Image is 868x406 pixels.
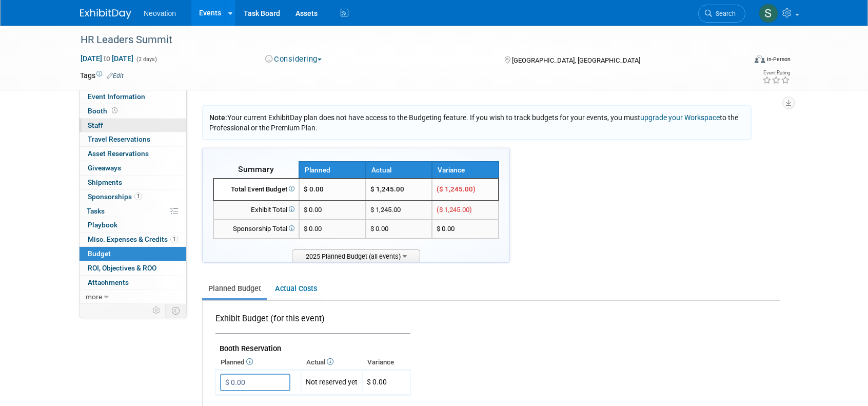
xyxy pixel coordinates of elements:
[218,224,294,234] div: Sponsorship Total
[215,313,406,330] div: Exhibit Budget (for this event)
[766,55,791,63] div: In-Person
[712,10,736,17] span: Search
[88,164,121,172] span: Giveaways
[88,278,129,286] span: Attachments
[269,279,323,298] a: Actual Costs
[80,119,186,132] a: Staff
[88,178,122,186] span: Shipments
[80,147,186,161] a: Asset Reservations
[148,304,166,317] td: Personalize Event Tab Strip
[640,113,720,122] a: upgrade your Workspace
[367,378,387,386] span: $ 0.00
[80,54,134,63] span: [DATE] [DATE]
[362,355,410,370] th: Variance
[762,70,790,75] div: Event Rating
[209,113,227,122] span: Note:
[304,206,322,214] span: $ 0.00
[88,264,156,272] span: ROI, Objectives & ROO
[437,206,472,214] span: ($ 1,245.00)
[80,90,186,104] a: Event Information
[685,53,791,69] div: Event Format
[80,233,186,246] a: Misc. Expenses & Credits1
[512,56,640,64] span: [GEOGRAPHIC_DATA], [GEOGRAPHIC_DATA]
[80,132,186,146] a: Travel Reservations
[202,279,267,298] a: Planned Budget
[88,192,142,201] span: Sponsorships
[80,104,186,118] a: Booth
[80,176,186,189] a: Shipments
[88,121,103,129] span: Staff
[87,207,105,215] span: Tasks
[366,201,432,220] td: $ 1,245.00
[209,113,738,132] span: Your current ExhibitDay plan does not have access to the Budgeting feature. If you wish to track ...
[437,185,476,193] span: ($ 1,245.00)
[88,235,178,243] span: Misc. Expenses & Credits
[304,225,322,233] span: $ 0.00
[301,370,362,395] td: Not reserved yet
[88,149,149,158] span: Asset Reservations
[80,218,186,232] a: Playbook
[86,293,102,301] span: more
[218,205,294,215] div: Exhibit Total
[366,162,432,179] th: Actual
[80,261,186,275] a: ROI, Objectives & ROO
[166,304,187,317] td: Toggle Event Tabs
[698,5,745,23] a: Search
[218,185,294,195] div: Total Event Budget
[80,9,131,19] img: ExhibitDay
[80,290,186,304] a: more
[144,9,176,17] span: Neovation
[88,107,120,115] span: Booth
[80,161,186,175] a: Giveaways
[437,225,455,233] span: $ 0.00
[80,190,186,204] a: Sponsorships1
[102,54,112,63] span: to
[135,56,157,63] span: (2 days)
[88,221,117,229] span: Playbook
[215,355,301,370] th: Planned
[80,276,186,289] a: Attachments
[170,236,178,243] span: 1
[110,107,120,114] span: Booth not reserved yet
[304,185,324,193] span: $ 0.00
[80,70,124,81] td: Tags
[755,55,765,63] img: Format-Inperson.png
[88,249,111,258] span: Budget
[77,31,730,49] div: HR Leaders Summit
[432,162,499,179] th: Variance
[80,247,186,261] a: Budget
[366,220,432,239] td: $ 0.00
[262,54,326,65] button: Considering
[88,135,150,143] span: Travel Reservations
[366,179,432,201] td: $ 1,245.00
[759,4,778,23] img: Susan Hurrell
[292,249,420,262] span: 2025 Planned Budget (all events)
[301,355,362,370] th: Actual
[107,72,124,80] a: Edit
[88,92,145,101] span: Event Information
[299,162,366,179] th: Planned
[238,164,274,174] span: Summary
[134,192,142,200] span: 1
[80,204,186,218] a: Tasks
[215,334,410,356] td: Booth Reservation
